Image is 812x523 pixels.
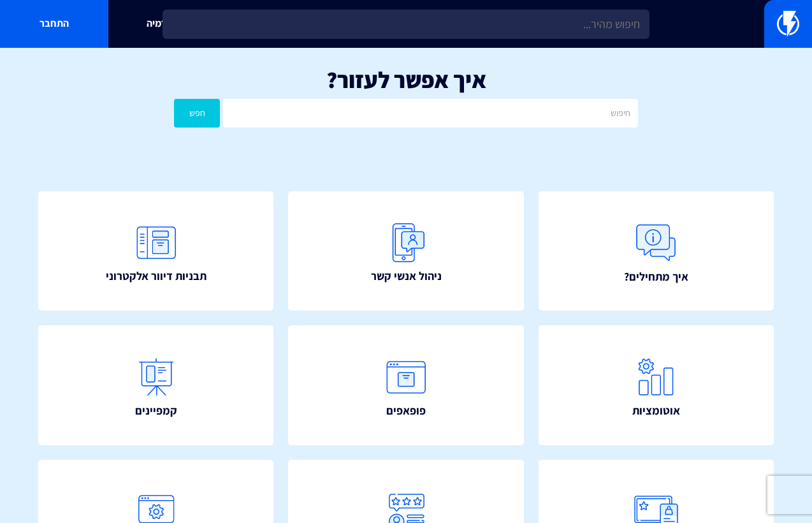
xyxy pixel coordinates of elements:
[106,268,207,284] span: תבניות דיוור אלקטרוני
[38,325,273,445] a: קמפיינים
[174,99,220,128] button: חפש
[632,402,680,419] span: אוטומציות
[288,191,523,311] a: ניהול אנשי קשר
[135,402,177,419] span: קמפיינים
[539,325,774,445] a: אוטומציות
[38,191,273,311] a: תבניות דיוור אלקטרוני
[371,268,442,284] span: ניהול אנשי קשר
[288,325,523,445] a: פופאפים
[19,67,793,92] h1: איך אפשר לעזור?
[386,402,426,419] span: פופאפים
[163,10,649,39] input: חיפוש מהיר...
[223,99,638,128] input: חיפוש
[624,269,688,285] span: איך מתחילים?
[539,191,774,311] a: איך מתחילים?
